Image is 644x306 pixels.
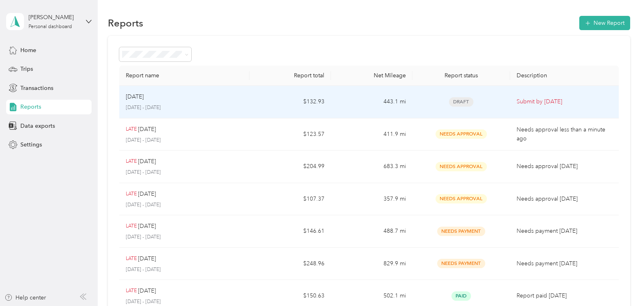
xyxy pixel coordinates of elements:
td: $132.93 [250,86,331,118]
span: Settings [20,140,42,149]
p: [DATE] - [DATE] [126,298,243,306]
p: [DATE] [138,157,156,166]
td: 443.1 mi [331,86,412,118]
p: [DATE] - [DATE] [126,234,243,241]
p: Needs payment [DATE] [517,227,612,236]
span: Needs Approval [436,194,487,203]
p: [DATE] [138,254,156,263]
td: 411.9 mi [331,118,412,151]
p: Needs approval [DATE] [517,195,612,203]
th: Net Mileage [331,66,412,86]
p: LATE [126,255,137,262]
p: [DATE] - [DATE] [126,266,243,273]
td: $146.61 [250,215,331,248]
td: 357.9 mi [331,183,412,216]
td: 829.9 mi [331,248,412,280]
span: Paid [451,291,471,301]
span: Trips [20,65,33,73]
p: [DATE] [138,222,156,231]
span: Data exports [20,122,55,130]
button: Help center [4,293,46,302]
td: 683.3 mi [331,151,412,183]
span: Needs Approval [436,162,487,171]
iframe: Everlance-gr Chat Button Frame [598,260,644,306]
div: [PERSON_NAME] [28,13,79,22]
td: 488.7 mi [331,215,412,248]
p: LATE [126,287,137,295]
p: LATE [126,223,137,230]
th: Description [510,66,619,86]
p: [DATE] [138,190,156,199]
p: Needs approval less than a minute ago [517,125,612,143]
p: Needs payment [DATE] [517,259,612,268]
p: [DATE] - [DATE] [126,137,243,144]
h1: Reports [108,19,143,27]
span: Needs Payment [437,259,485,268]
button: New Report [579,16,630,30]
p: [DATE] - [DATE] [126,169,243,176]
span: Needs Payment [437,227,485,236]
p: [DATE] [138,286,156,295]
span: Draft [449,97,473,107]
span: Reports [20,103,41,111]
p: LATE [126,126,137,133]
th: Report name [119,66,250,86]
span: Needs Approval [436,129,487,139]
p: [DATE] [138,125,156,134]
td: $123.57 [250,118,331,151]
p: LATE [126,190,137,198]
p: Submit by [DATE] [517,97,612,106]
p: Report paid [DATE] [517,291,612,300]
p: [DATE] - [DATE] [126,104,243,111]
div: Report status [419,72,504,79]
td: $107.37 [250,183,331,216]
p: Needs approval [DATE] [517,162,612,171]
p: LATE [126,158,137,165]
div: Personal dashboard [28,24,72,29]
p: [DATE] [126,92,144,101]
td: $248.96 [250,248,331,280]
th: Report total [250,66,331,86]
span: Home [20,46,36,55]
span: Transactions [20,84,53,92]
p: [DATE] - [DATE] [126,201,243,209]
td: $204.99 [250,151,331,183]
